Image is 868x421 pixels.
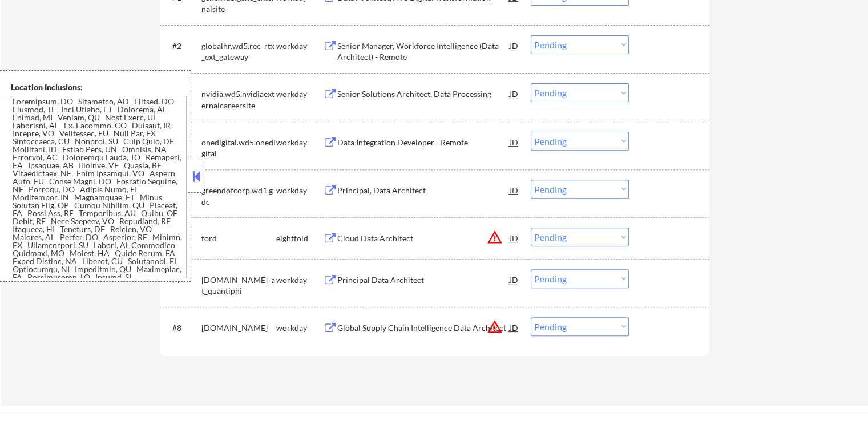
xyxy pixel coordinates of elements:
div: JD [508,180,520,200]
div: Location Inclusions: [11,82,187,93]
div: workday [276,185,323,196]
div: Principal, Data Architect [337,185,510,196]
div: Data Integration Developer - Remote [337,137,510,148]
div: JD [508,83,520,104]
button: warning_amber [487,319,503,335]
div: #2 [172,41,192,52]
div: onedigital.wd5.onedigital [201,137,276,159]
div: Senior Solutions Architect, Data Processing [337,88,510,100]
div: ford [201,233,276,244]
div: workday [276,41,323,52]
div: greendotcorp.wd1.gdc [201,185,276,207]
div: workday [276,137,323,148]
div: [DOMAIN_NAME] [201,322,276,334]
div: Principal Data Architect [337,274,510,286]
div: workday [276,274,323,286]
div: globalhr.wd5.rec_rtx_ext_gateway [201,41,276,63]
div: [DOMAIN_NAME]_at_quantiphi [201,274,276,297]
div: nvidia.wd5.nvidiaexternalcareersite [201,88,276,111]
div: Cloud Data Architect [337,233,510,244]
div: JD [508,317,520,338]
div: workday [276,88,323,100]
div: JD [508,228,520,248]
div: JD [508,132,520,152]
div: #8 [172,322,192,334]
button: warning_amber [487,229,503,245]
div: Senior Manager, Workforce Intelligence (Data Architect) - Remote [337,41,510,63]
div: workday [276,322,323,334]
div: Global Supply Chain Intelligence Data Architect [337,322,510,334]
div: eightfold [276,233,323,244]
div: JD [508,269,520,290]
div: JD [508,35,520,56]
